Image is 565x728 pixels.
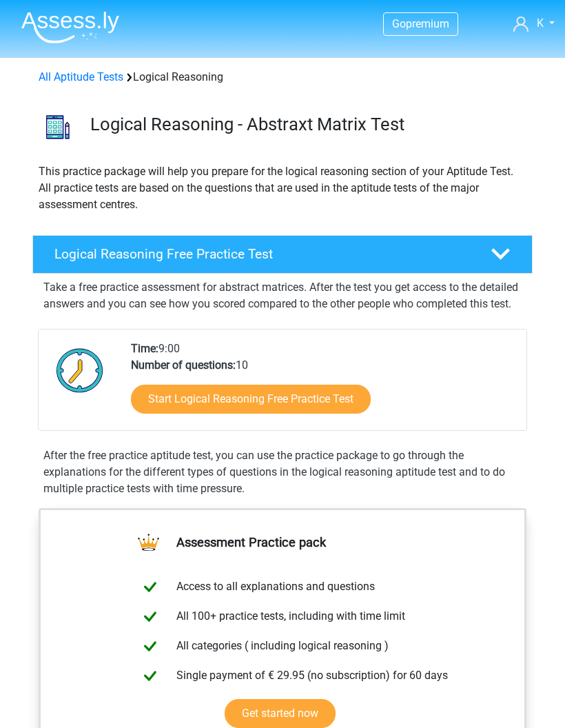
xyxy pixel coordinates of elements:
h3: Logical Reasoning - Abstraxt Matrix Test [90,114,522,135]
span: K [537,17,544,30]
b: Number of questions: [131,358,236,372]
p: Take a free practice assessment for abstract matrices. After the test you get access to the detai... [43,279,522,312]
a: Start Logical Reasoning Free Practice Test [131,385,371,414]
img: Assessly [21,11,119,43]
div: 9:00 10 [121,341,526,430]
div: After the free practice aptitude test, you can use the practice package to go through the explana... [38,447,527,497]
img: Clock [50,341,110,401]
span: Go [392,17,406,30]
a: Get started now [225,699,336,728]
div: Logical Reasoning [33,69,532,85]
a: Gopremium [384,14,458,33]
img: logical reasoning [33,102,83,152]
a: K [513,15,555,32]
span: premium [406,17,449,30]
a: All Aptitude Tests [39,70,123,83]
h4: Logical Reasoning Free Practice Test [54,246,471,262]
b: Time: [131,342,158,355]
a: Logical Reasoning Free Practice Test [27,235,538,274]
p: This practice package will help you prepare for the logical reasoning section of your Aptitude Te... [39,163,526,213]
